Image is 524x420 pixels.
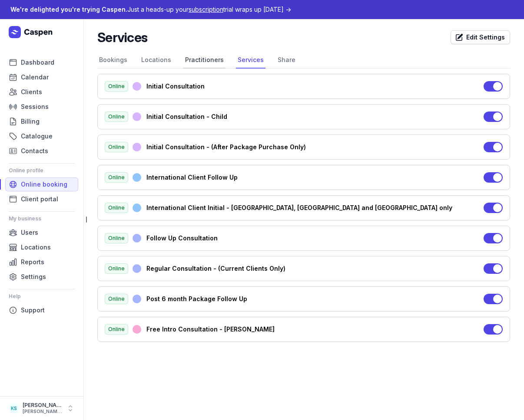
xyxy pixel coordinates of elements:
a: Practitioners [183,52,226,69]
span: Dashboard [21,57,54,68]
div: Regular Consultation - (Current Clients Only) [146,264,484,273]
a: Bookings [97,52,129,69]
div: Post 6 month Package Follow Up [146,295,484,303]
span: Support [21,305,45,315]
div: [PERSON_NAME][EMAIL_ADDRESS][DOMAIN_NAME] [23,409,63,415]
span: Online [105,81,128,92]
span: Online [105,294,128,304]
div: Online profile [9,164,75,177]
div: [PERSON_NAME] [23,402,63,409]
div: Just a heads-up your trial wraps up [DATE] → [10,4,291,15]
div: Help [9,289,75,303]
a: Services [236,52,265,69]
span: KS [11,403,17,413]
div: Initial Consultation - (After Package Purchase Only) [146,143,484,151]
h2: Services [97,30,147,45]
nav: Tabs [97,52,510,69]
span: Catalogue [21,131,53,141]
span: subscription [189,6,223,13]
span: Sessions [21,102,49,112]
span: Locations [21,242,51,253]
a: Locations [139,52,173,69]
div: Initial Consultation [146,82,484,91]
div: Initial Consultation - Child [146,112,484,121]
span: We're delighted you're trying Caspen. [10,6,127,13]
div: International Client Initial - [GEOGRAPHIC_DATA], [GEOGRAPHIC_DATA] and [GEOGRAPHIC_DATA] only [146,203,484,212]
span: Online [105,233,128,243]
span: Contacts [21,146,48,156]
span: Online [105,263,128,274]
span: Online booking [21,179,67,190]
a: Share [276,52,297,69]
span: Billing [21,116,40,127]
span: Clients [21,87,42,97]
span: Online [105,142,128,152]
span: Online [105,172,128,183]
div: International Client Follow Up [146,173,484,182]
span: Online [105,324,128,335]
span: Settings [21,272,46,282]
div: Free Intro Consultation - [PERSON_NAME] [146,325,484,334]
span: Edit Settings [456,32,505,43]
div: My business [9,212,75,226]
span: Online [105,112,128,122]
span: Client portal [21,194,58,204]
span: Calendar [21,72,49,82]
div: Follow Up Consultation [146,234,484,243]
span: Users [21,227,38,238]
span: Online [105,203,128,213]
span: Reports [21,257,44,267]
